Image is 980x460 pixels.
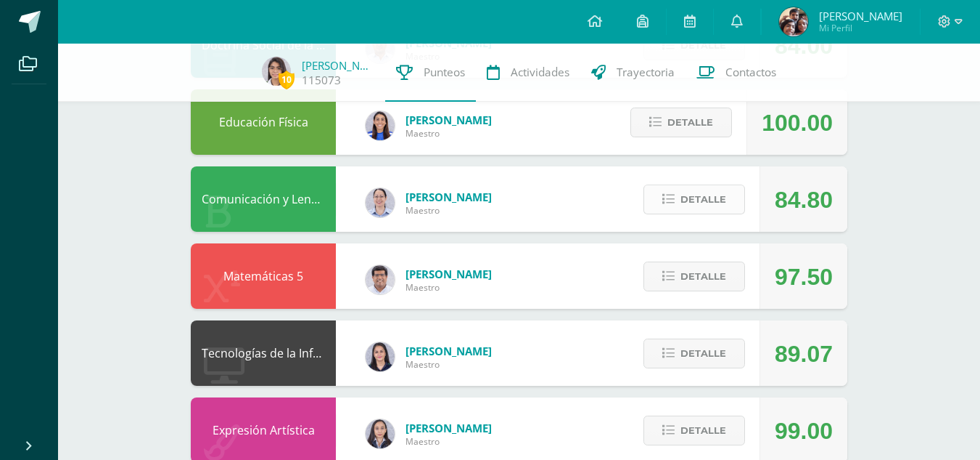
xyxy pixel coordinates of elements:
[775,321,833,387] div: 89.07
[405,435,492,448] span: Maestro
[819,22,902,34] span: Mi Perfil
[405,358,492,371] span: Maestro
[191,89,336,155] div: Educación Física
[511,65,569,80] span: Actividades
[680,340,726,367] span: Detalle
[680,263,726,290] span: Detalle
[643,416,745,445] button: Detalle
[680,186,726,213] span: Detalle
[366,265,395,294] img: 01ec045deed16b978cfcd964fb0d0c55.png
[643,262,745,291] button: Detalle
[725,65,776,80] span: Contactos
[617,65,675,80] span: Trayectoria
[819,9,902,23] span: [PERSON_NAME]
[405,421,492,435] span: [PERSON_NAME]
[191,166,336,232] div: Comunicación y Lenguaje L3 (Inglés) 5
[580,44,685,102] a: Trayectoria
[680,417,726,444] span: Detalle
[476,44,580,102] a: Actividades
[405,113,492,127] span: [PERSON_NAME]
[775,244,833,310] div: 97.50
[685,44,787,102] a: Contactos
[366,419,395,448] img: 35694fb3d471466e11a043d39e0d13e5.png
[366,342,395,371] img: dbcf09110664cdb6f63fe058abfafc14.png
[667,109,713,136] span: Detalle
[191,320,336,386] div: Tecnologías de la Información y la Comunicación 5
[405,127,492,140] span: Maestro
[630,108,732,137] button: Detalle
[279,70,295,89] span: 10
[762,90,833,156] div: 100.00
[643,185,745,214] button: Detalle
[385,44,476,102] a: Punteos
[405,344,492,358] span: [PERSON_NAME]
[405,281,492,294] span: Maestro
[643,339,745,368] button: Detalle
[424,65,465,80] span: Punteos
[405,190,492,204] span: [PERSON_NAME]
[262,57,291,86] img: ea47ce28a7496064ea32b8adea22b8c5.png
[779,7,808,36] img: 2888544038d106339d2fbd494f6dd41f.png
[775,167,833,233] div: 84.80
[302,73,341,88] a: 115073
[302,58,374,73] a: [PERSON_NAME]
[191,243,336,309] div: Matemáticas 5
[366,188,395,217] img: daba15fc5312cea3888e84612827f950.png
[405,204,492,217] span: Maestro
[366,111,395,140] img: 0eea5a6ff783132be5fd5ba128356f6f.png
[405,267,492,281] span: [PERSON_NAME]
